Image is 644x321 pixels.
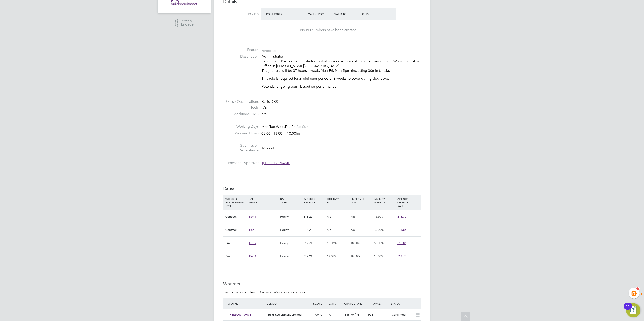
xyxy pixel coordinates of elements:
[279,250,302,263] div: Hourly
[267,313,302,317] span: Build Recruitment Limited
[396,195,420,210] div: AGENCY CHARGE RATE
[291,124,296,129] span: Fri,
[345,313,354,317] span: £18.70
[261,105,267,110] span: n/a
[351,254,360,258] span: 18.50%
[262,99,421,104] div: Basic DBS
[390,311,413,319] div: Confirmed
[327,228,331,232] span: n/a
[175,19,194,27] a: Powered byEngage
[307,10,333,18] div: Valid From
[259,290,289,294] em: 6 worker submissions
[249,241,256,245] span: Tier 2
[224,223,248,236] div: Contract
[249,228,256,232] span: Tier 2
[262,84,421,89] p: Potential of going perm based on performance
[279,195,302,206] div: RATE TYPE
[327,241,337,245] span: 12.07%
[248,195,279,206] div: RATE NAME
[223,48,259,52] label: Reason
[397,241,406,245] span: £18.86
[343,299,366,308] div: Charge Rate
[351,228,355,232] span: n/a
[333,10,359,18] div: Valid To
[302,250,326,263] div: £12.21
[373,195,396,206] div: AGENCY MARKUP
[249,215,256,218] span: Tier 1
[285,131,301,136] span: 10.00hrs
[312,299,328,308] div: Score
[355,313,359,317] span: / hr
[302,195,326,206] div: WORKER PAY RATE
[265,10,307,18] div: PO Number
[261,48,280,53] div: For due to ""
[261,112,267,116] span: n/a
[261,131,301,136] div: 08:00 - 18:00
[359,10,386,18] div: Expiry
[397,228,406,232] span: £18.86
[329,313,331,317] span: 0
[374,215,384,218] span: 15.30%
[351,215,355,218] span: n/a
[374,254,384,258] span: 15.30%
[223,105,259,110] label: Tools
[279,237,302,250] div: Hourly
[223,143,259,153] label: Submission Acceptance
[224,237,248,250] div: PAYE
[223,131,259,136] label: Working Hours
[279,223,302,236] div: Hourly
[397,254,406,258] span: £18.70
[302,124,308,129] span: Sun
[181,23,194,26] span: Engage
[349,195,373,206] div: EMPLOYER COST
[302,237,326,250] div: £12.21
[276,124,285,129] span: Wed,
[366,299,390,308] div: Avail
[285,124,291,129] span: Thu,
[626,303,640,317] button: Open Resource Center, 11 new notifications
[223,12,259,16] label: PO No
[374,241,384,245] span: 16.30%
[302,223,326,236] div: £16.22
[227,299,266,308] div: Worker
[224,195,248,210] div: WORKER ENGAGEMENT TYPE
[223,124,259,129] label: Working Days
[351,241,360,245] span: 18.50%
[626,306,630,312] div: 11
[223,185,421,191] h3: Rates
[266,299,312,308] div: Vendor
[327,215,331,218] span: n/a
[261,124,269,129] span: Mon,
[262,146,274,151] span: Manual
[397,215,406,218] span: £18.70
[374,228,384,232] span: 16.30%
[262,76,421,81] p: This role is required for a minimum period of 8 weeks to cover during sick leave.
[229,313,252,317] span: [PERSON_NAME]
[224,210,248,223] div: Contract
[249,254,256,258] span: Tier 1
[296,124,302,129] span: Sat,
[390,299,421,308] div: Status
[223,54,259,59] label: Description
[223,99,259,104] label: Skills / Qualifications
[223,161,259,165] label: Timesheet Approver
[326,195,349,206] div: HOLIDAY PAY
[328,299,343,308] div: Cmts
[279,210,302,223] div: Hourly
[302,210,326,223] div: £16.22
[223,290,421,294] p: This vacancy has a limit of per vendor.
[262,54,421,73] p: Administrator experienced/skilled administrator, to start as soon as possible, and be based in ou...
[368,313,373,317] span: Full
[223,281,421,287] h3: Workers
[314,313,319,317] span: 100
[224,250,248,263] div: PAYE
[327,254,337,258] span: 12.07%
[269,124,276,129] span: Tue,
[181,19,194,23] span: Powered by
[266,28,392,33] div: No PO numbers have been created.
[223,112,259,116] label: Additional H&S
[262,161,291,165] span: [PERSON_NAME]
